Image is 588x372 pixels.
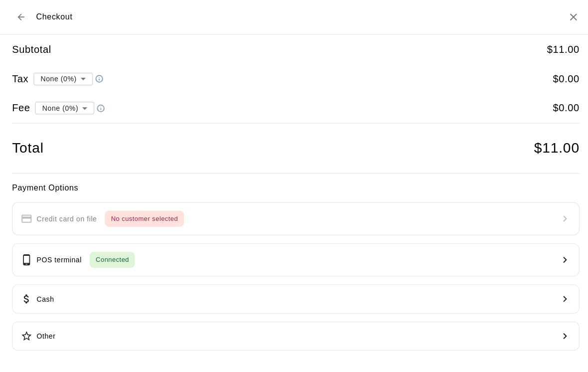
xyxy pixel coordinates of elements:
[12,283,576,312] button: Cash
[33,69,92,87] div: None (0%)
[550,101,576,114] h5: $ 0.00
[12,42,51,56] h5: Subtotal
[12,8,72,26] div: Checkout
[36,292,54,303] p: Cash
[12,101,30,114] h5: Fee
[564,11,576,23] button: Close
[36,253,81,264] p: POS terminal
[531,139,576,156] h4: $ 11.00
[12,72,28,85] h5: Tax
[36,329,55,340] p: Other
[544,42,576,56] h5: $ 11.00
[89,253,134,264] span: Connected
[12,320,576,349] button: Other
[12,181,576,193] h6: Payment Options
[12,139,43,156] h4: Total
[35,98,94,117] div: None (0%)
[550,72,576,85] h5: $ 0.00
[12,8,30,26] button: Back to cart
[12,242,576,275] button: POS terminalConnected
